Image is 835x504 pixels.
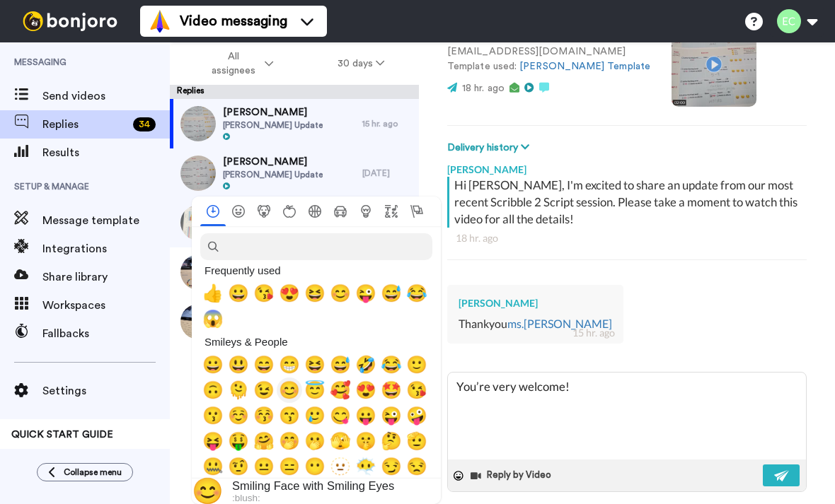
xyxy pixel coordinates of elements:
[170,297,419,346] a: [PERSON_NAME][PERSON_NAME] Update[DATE]
[448,373,806,459] textarea: You’re very welcome!
[456,231,798,245] div: 18 hr. ago
[447,45,650,74] p: [EMAIL_ADDRESS][DOMAIN_NAME] Template used:
[362,168,412,179] div: [DATE]
[459,296,612,310] div: [PERSON_NAME]
[42,382,170,399] span: Settings
[42,269,170,286] span: Share library
[17,11,123,31] img: bj-logo-header-white.svg
[173,44,306,83] button: All assignees
[180,304,216,339] img: d5dcc8b3-beb1-476c-a849-09b60dd0028e-thumb.jpg
[459,316,612,332] div: Thankyou
[362,118,412,129] div: 15 hr. ago
[170,85,419,99] div: Replies
[306,51,417,76] button: 30 days
[774,470,790,481] img: send-white.svg
[507,317,612,330] a: ms.[PERSON_NAME]
[223,105,323,119] span: [PERSON_NAME]
[170,148,419,198] a: [PERSON_NAME][PERSON_NAME] Update[DATE]
[180,254,216,290] img: b7585e53-de8e-4608-92d0-6d87bdf75ffa-thumb.jpg
[180,156,216,191] img: 45833761-32a9-4837-9e6c-e4e48d3d3e63-thumb.jpg
[42,240,170,257] span: Integrations
[42,116,127,133] span: Replies
[180,11,287,31] span: Video messaging
[42,88,170,105] span: Send videos
[133,117,156,131] div: 34
[180,205,216,240] img: 6dbd2b8b-8a3d-46c1-9c52-d5fb97fb9911-thumb.jpg
[223,155,323,169] span: [PERSON_NAME]
[462,83,505,93] span: 18 hr. ago
[170,198,419,247] a: [PERSON_NAME]Created by [PERSON_NAME][DATE]
[447,140,534,156] button: Delivery history
[42,212,170,229] span: Message template
[469,465,555,486] button: Reply by Video
[454,177,803,228] div: Hi [PERSON_NAME], I'm excited to share an update from our most recent Scribble 2 Script session. ...
[37,463,133,481] button: Collapse menu
[205,49,262,78] span: All assignees
[149,10,171,33] img: vm-color.svg
[11,430,113,440] span: QUICK START GUIDE
[519,61,650,71] a: [PERSON_NAME] Template
[42,297,170,314] span: Workspaces
[223,169,323,180] span: [PERSON_NAME] Update
[223,119,323,131] span: [PERSON_NAME] Update
[42,325,170,342] span: Fallbacks
[42,144,170,161] span: Results
[572,326,615,340] div: 15 hr. ago
[447,156,807,177] div: [PERSON_NAME]
[180,106,216,141] img: 88c7e6f0-88f0-424b-b99d-b566cb0a5ab2-thumb.jpg
[64,467,122,478] span: Collapse menu
[170,99,419,148] a: [PERSON_NAME][PERSON_NAME] Update15 hr. ago
[170,247,419,297] a: [PERSON_NAME][PERSON_NAME] Update[DATE]
[11,447,30,459] span: 60%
